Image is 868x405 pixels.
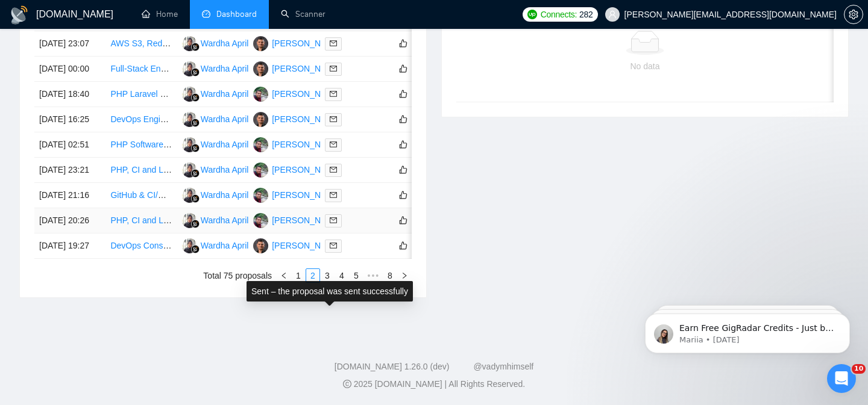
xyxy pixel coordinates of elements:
[253,61,268,76] img: BP
[182,63,260,73] a: WAWardha Apriliati
[34,233,105,259] td: [DATE] 19:27
[142,9,178,19] a: homeHome
[253,162,268,178] img: NS
[399,114,407,124] span: like
[272,87,341,100] div: [PERSON_NAME]
[110,89,301,99] a: PHP Laravel Developer (Server-Side Rendered UI)
[399,140,407,149] span: like
[272,37,341,50] div: [PERSON_NAME]
[399,89,407,99] span: like
[401,272,408,279] span: right
[253,114,341,123] a: BP[PERSON_NAME]
[253,38,341,48] a: BP[PERSON_NAME]
[397,268,412,283] li: Next Page
[105,158,177,183] td: PHP, CI and Laravel expert- Full time long term position
[852,364,866,374] span: 10
[191,169,200,178] img: gigradar-bm.png
[399,39,407,48] span: like
[253,87,268,102] img: NS
[399,64,407,73] span: like
[182,112,197,127] img: WA
[201,62,260,75] div: Wardha Apriliati
[201,239,260,252] div: Wardha Apriliati
[105,57,177,82] td: Full-Stack Engineer/Developer
[253,139,341,149] a: NS[PERSON_NAME]
[343,380,351,388] span: copyright
[253,240,341,250] a: BP[PERSON_NAME]
[182,238,197,253] img: WA
[105,107,177,132] td: DevOps Engineer with On-Prem / Bare Metal Experience Needed
[202,10,210,18] span: dashboard
[253,88,341,98] a: NS[PERSON_NAME]
[399,215,407,225] span: like
[201,113,260,126] div: Wardha Apriliati
[844,10,863,19] a: setting
[335,362,450,371] a: [DOMAIN_NAME] 1.26.0 (dev)
[272,138,341,151] div: [PERSON_NAME]
[34,183,105,208] td: [DATE] 21:16
[272,62,341,75] div: [PERSON_NAME]
[335,269,348,282] a: 4
[473,362,533,371] a: @vadymhimself
[34,82,105,107] td: [DATE] 18:40
[201,37,260,50] div: Wardha Apriliati
[182,36,197,51] img: WA
[627,288,868,373] iframe: Intercom notifications message
[253,188,268,203] img: NS
[182,88,260,98] a: WAWardha Apriliati
[253,164,341,174] a: NS[PERSON_NAME]
[110,140,323,149] a: PHP Software to FLIC HARDWARE BUTTON integration
[110,190,380,200] a: GitHub & CI/CD Setup Consultant for Laravel + Vue + Supabase Project
[110,241,489,250] a: DevOps Consultation - AWS ECS/Fargate + JMeter Automation Framework for Scalable Load Testing
[110,165,318,175] a: PHP, CI and Laravel expert- Full time long term position
[396,238,410,253] button: like
[291,268,306,283] li: 1
[216,9,257,19] span: Dashboard
[330,116,337,123] span: mail
[191,194,200,203] img: gigradar-bm.png
[396,112,410,126] button: like
[201,87,260,100] div: Wardha Apriliati
[272,163,341,176] div: [PERSON_NAME]
[399,241,407,250] span: like
[320,268,335,283] li: 3
[203,268,272,283] li: Total 75 proposals
[383,268,397,283] li: 8
[34,158,105,183] td: [DATE] 23:21
[321,269,334,282] a: 3
[527,10,537,19] img: upwork-logo.png
[191,144,200,152] img: gigradar-bm.png
[182,215,260,224] a: WAWardha Apriliati
[277,268,291,283] li: Previous Page
[397,268,412,283] button: right
[34,208,105,233] td: [DATE] 20:26
[10,378,858,391] div: 2025 [DOMAIN_NAME] | All Rights Reserved.
[396,61,410,76] button: like
[350,269,363,282] a: 5
[182,137,197,152] img: WA
[541,8,577,21] span: Connects:
[272,113,341,126] div: [PERSON_NAME]
[182,114,260,123] a: WAWardha Apriliati
[105,132,177,158] td: PHP Software to FLIC HARDWARE BUTTON integration
[191,119,200,127] img: gigradar-bm.png
[253,238,268,253] img: BP
[277,268,291,283] button: left
[191,220,200,228] img: gigradar-bm.png
[105,208,177,233] td: PHP, CI and Laravel expert- Full time long term position
[396,36,410,51] button: like
[579,8,593,21] span: 282
[182,139,260,149] a: WAWardha Apriliati
[110,215,318,225] a: PHP, CI and Laravel expert- Full time long term position
[253,63,341,73] a: BP[PERSON_NAME]
[253,36,268,51] img: BP
[34,57,105,82] td: [DATE] 00:00
[182,240,260,250] a: WAWardha Apriliati
[110,114,355,124] a: DevOps Engineer with On-Prem / Bare Metal Experience Needed
[10,5,29,25] img: logo
[201,188,260,202] div: Wardha Apriliati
